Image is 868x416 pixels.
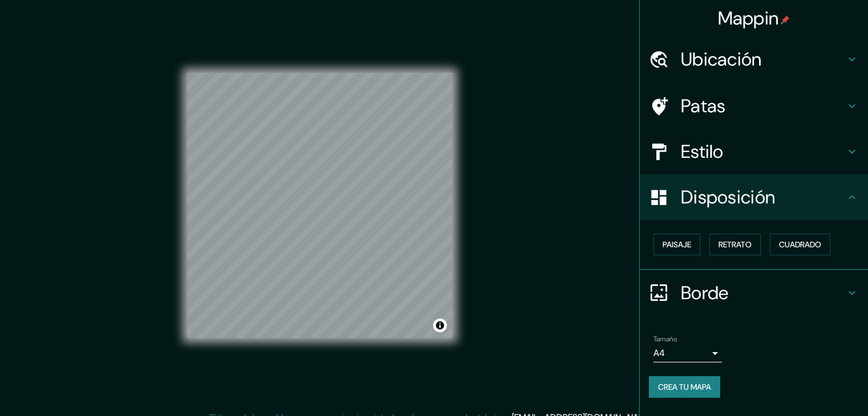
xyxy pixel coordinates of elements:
div: Borde [640,270,868,316]
font: Patas [681,94,726,118]
button: Retrato [709,234,761,255]
font: Estilo [681,140,724,164]
button: Crea tu mapa [649,376,720,398]
div: Patas [640,83,868,129]
canvas: Mapa [187,73,453,338]
button: Paisaje [653,234,700,255]
font: Tamaño [653,335,677,344]
div: Estilo [640,129,868,174]
font: Paisaje [663,239,691,250]
img: pin-icon.png [781,15,790,25]
font: Cuadrado [779,239,821,250]
button: Activar o desactivar atribución [433,319,447,332]
font: Crea tu mapa [658,382,711,392]
font: Mappin [718,6,779,30]
div: Ubicación [640,36,868,82]
font: Borde [681,281,729,305]
font: A4 [653,347,665,359]
div: A4 [653,344,722,362]
button: Cuadrado [770,234,830,255]
div: Disposición [640,174,868,220]
font: Retrato [718,239,752,250]
iframe: Lanzador de widgets de ayuda [766,372,855,403]
font: Disposición [681,185,775,209]
font: Ubicación [681,47,762,71]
